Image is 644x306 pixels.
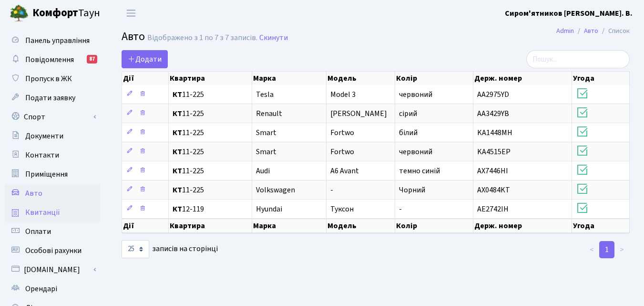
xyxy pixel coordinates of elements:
[572,72,630,85] th: Угода
[173,147,182,157] b: КТ
[526,50,630,68] input: Пошук...
[5,107,100,127] a: Спорт
[399,166,440,176] span: темно синій
[327,219,395,233] th: Модель
[399,108,417,119] span: сірий
[473,219,572,233] th: Держ. номер
[330,185,333,195] span: -
[477,166,508,176] span: АХ7446НI
[399,147,432,157] span: червоний
[5,279,100,298] a: Орендарі
[173,91,248,98] span: 11-225
[330,89,356,100] span: Model 3
[256,89,274,100] span: Tesla
[256,108,282,119] span: Renault
[5,241,100,260] a: Особові рахунки
[10,4,29,23] img: logo.png
[256,127,276,138] span: Smart
[5,88,100,107] a: Подати заявку
[128,54,162,64] span: Додати
[5,127,100,146] a: Документи
[5,184,100,203] a: Авто
[122,219,169,233] th: Дії
[173,205,248,213] span: 12-119
[173,110,248,117] span: 11-225
[252,219,326,233] th: Марка
[25,245,82,256] span: Особові рахунки
[122,240,149,258] select: записів на сторінці
[173,185,182,195] b: КТ
[252,72,326,85] th: Марка
[330,147,354,157] span: Fortwo
[25,150,59,160] span: Контакти
[256,204,282,214] span: Hyundai
[5,69,100,88] a: Пропуск в ЖК
[25,93,75,103] span: Подати заявку
[327,72,395,85] th: Модель
[505,8,633,19] a: Сиром'ятников [PERSON_NAME]. В.
[477,147,511,157] span: KA4515EP
[395,72,473,85] th: Колір
[572,219,630,233] th: Угода
[147,33,257,42] div: Відображено з 1 по 7 з 7 записів.
[399,185,425,195] span: Чорний
[5,50,100,69] a: Повідомлення87
[119,5,143,21] button: Переключити навігацію
[399,127,418,138] span: білий
[330,166,359,176] span: A6 Avant
[330,108,387,119] span: [PERSON_NAME]
[477,127,512,138] span: KA1448MH
[5,203,100,222] a: Квитанції
[256,147,276,157] span: Smart
[256,185,295,195] span: Volkswagen
[256,166,270,176] span: Audi
[87,55,97,63] div: 87
[173,127,182,138] b: КТ
[25,226,51,237] span: Оплати
[395,219,473,233] th: Колір
[25,54,74,65] span: Повідомлення
[173,186,248,194] span: 11-225
[173,129,248,137] span: 11-225
[32,5,78,21] b: Комфорт
[5,165,100,184] a: Приміщення
[173,148,248,156] span: 11-225
[25,74,72,84] span: Пропуск в ЖК
[5,31,100,50] a: Панель управління
[5,146,100,165] a: Контакти
[173,204,182,214] b: КТ
[25,35,90,46] span: Панель управління
[330,204,354,214] span: Туксон
[122,240,218,258] label: записів на сторінці
[556,26,574,36] a: Admin
[32,5,100,21] span: Таун
[259,33,288,42] a: Скинути
[173,108,182,119] b: КТ
[25,131,63,141] span: Документи
[173,89,182,100] b: КТ
[122,72,169,85] th: Дії
[25,169,68,179] span: Приміщення
[122,28,145,45] span: Авто
[173,166,182,176] b: КТ
[25,188,42,199] span: Авто
[477,108,509,119] span: AA3429YB
[399,89,432,100] span: червоний
[5,260,100,279] a: [DOMAIN_NAME]
[25,207,60,218] span: Квитанції
[477,185,510,195] span: AX0484KT
[25,284,57,294] span: Орендарі
[598,26,630,36] li: Список
[169,72,252,85] th: Квартира
[542,21,644,41] nav: breadcrumb
[122,50,168,68] a: Додати
[477,89,509,100] span: AA2975YD
[169,219,252,233] th: Квартира
[399,204,402,214] span: -
[5,222,100,241] a: Оплати
[477,204,509,214] span: АЕ2742ІН
[599,241,614,258] a: 1
[330,127,354,138] span: Fortwo
[173,167,248,175] span: 11-225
